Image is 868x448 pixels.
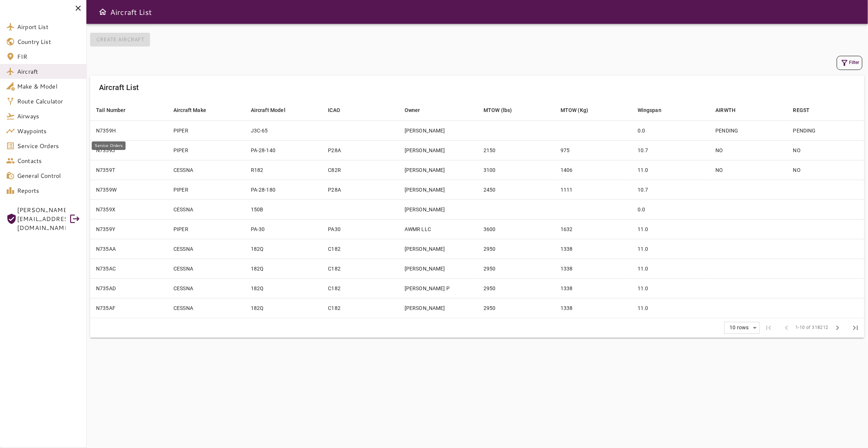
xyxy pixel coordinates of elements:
td: 150B [245,199,322,219]
td: 3100 [478,160,555,180]
div: Aircraft Make [173,106,206,115]
td: 2950 [478,259,555,278]
span: General Control [17,171,80,180]
span: 1-10 of 318212 [795,324,829,332]
h6: Aircraft List [110,6,152,18]
td: 182Q [245,278,322,298]
td: 182Q [245,259,322,278]
td: N7359Y [90,219,167,239]
td: NO [787,160,864,180]
td: 11.0 [632,298,710,318]
td: 2950 [478,298,555,318]
td: 182Q [245,298,322,318]
td: N735AC [90,259,167,278]
td: CESSNA [167,239,245,259]
td: PIPER [167,180,245,199]
span: First Page [760,319,778,337]
span: MTOW (lbs) [484,106,522,115]
td: J3C-65 [245,121,322,140]
td: 975 [555,140,632,160]
td: R182 [245,160,322,180]
div: Wingspan [638,106,661,115]
span: last_page [851,323,860,332]
td: 11.0 [632,219,710,239]
td: NO [710,160,787,180]
td: PIPER [167,121,245,140]
td: 3600 [478,219,555,239]
td: [PERSON_NAME] [399,298,478,318]
span: Tail Number [96,106,135,115]
td: [PERSON_NAME] P [399,278,478,298]
h6: Aircraft List [99,81,139,93]
td: 11.0 [632,259,710,278]
td: PENDING [787,121,864,140]
span: AIRWTH [716,106,746,115]
td: 1338 [555,239,632,259]
span: Airport List [17,22,80,31]
td: N735AD [90,278,167,298]
td: PA-30 [245,219,322,239]
span: chevron_right [833,323,842,332]
td: [PERSON_NAME] [399,259,478,278]
span: Previous Page [778,319,795,337]
span: FIR [17,52,80,61]
td: CESSNA [167,259,245,278]
td: 10.7 [632,180,710,199]
span: [PERSON_NAME][EMAIL_ADDRESS][DOMAIN_NAME] [17,205,66,232]
td: C182 [322,239,398,259]
td: 1111 [555,180,632,199]
button: Filter [837,56,862,70]
div: 10 rows [728,324,750,331]
div: Tail Number [96,106,126,115]
td: PA-28-180 [245,180,322,199]
td: 2450 [478,180,555,199]
td: N735AF [90,298,167,318]
td: 182Q [245,239,322,259]
div: MTOW (lbs) [484,106,512,115]
td: AWMR LLC [399,219,478,239]
td: N7359X [90,199,167,219]
span: Contacts [17,156,80,165]
button: Open drawer [95,4,110,19]
td: 11.0 [632,160,710,180]
td: 2950 [478,239,555,259]
td: 1338 [555,259,632,278]
td: PENDING [710,121,787,140]
td: [PERSON_NAME] [399,199,478,219]
td: PIPER [167,219,245,239]
div: Aircraft Model [251,106,285,115]
td: 0.0 [632,121,710,140]
span: Route Calculator [17,97,80,106]
div: 10 rows [725,322,759,333]
span: REGST [793,106,820,115]
td: CESSNA [167,278,245,298]
td: 1632 [555,219,632,239]
td: 0.0 [632,199,710,219]
td: 1338 [555,298,632,318]
td: [PERSON_NAME] [399,180,478,199]
div: REGST [793,106,810,115]
div: MTOW (Kg) [561,106,588,115]
td: PA-28-140 [245,140,322,160]
td: 11.0 [632,278,710,298]
span: Next Page [829,319,846,337]
span: Wingspan [638,106,671,115]
td: CESSNA [167,298,245,318]
td: 2950 [478,278,555,298]
span: Owner [405,106,430,115]
span: Aircraft Make [173,106,216,115]
td: NO [710,140,787,160]
span: ICAO [328,106,350,115]
td: P28A [322,140,398,160]
div: Owner [405,106,420,115]
div: Service Orders [92,141,125,150]
span: Aircraft [17,67,80,76]
div: AIRWTH [716,106,736,115]
div: ICAO [328,106,340,115]
span: Service Orders [17,141,80,150]
span: Last Page [846,319,864,337]
td: NO [787,140,864,160]
td: N7359H [90,121,167,140]
td: [PERSON_NAME] [399,140,478,160]
span: Airways [17,112,80,121]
